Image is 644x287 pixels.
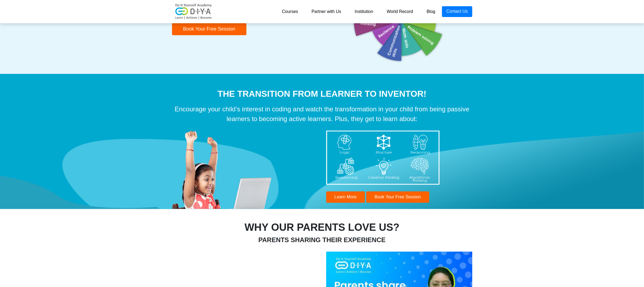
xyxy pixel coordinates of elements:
[442,6,472,17] a: Contact Us
[275,6,305,17] a: Courses
[172,131,272,212] img: slide-8-Img-min.png
[168,235,476,245] div: Parents sharing their Experience
[366,191,430,203] button: Book Your Free Session
[380,6,420,17] a: World Record
[326,191,365,203] button: Learn More
[366,191,430,196] a: Book Your Free Session
[420,6,442,17] a: Blog
[172,23,246,35] button: Book Your Free Session
[305,6,348,17] a: Partner with Us
[168,220,476,235] div: Why our PARENTS love us?
[172,25,246,30] a: Book Your Free Session
[172,4,215,20] img: logo-v2.png
[168,104,476,124] div: Encourage your child’s interest in coding and watch the transformation in your child from being p...
[326,131,440,185] img: slide-8-Icons-min.png
[326,191,366,196] a: Learn More
[168,87,476,100] div: The Transition from Learner to Inventor!
[348,6,380,17] a: Institution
